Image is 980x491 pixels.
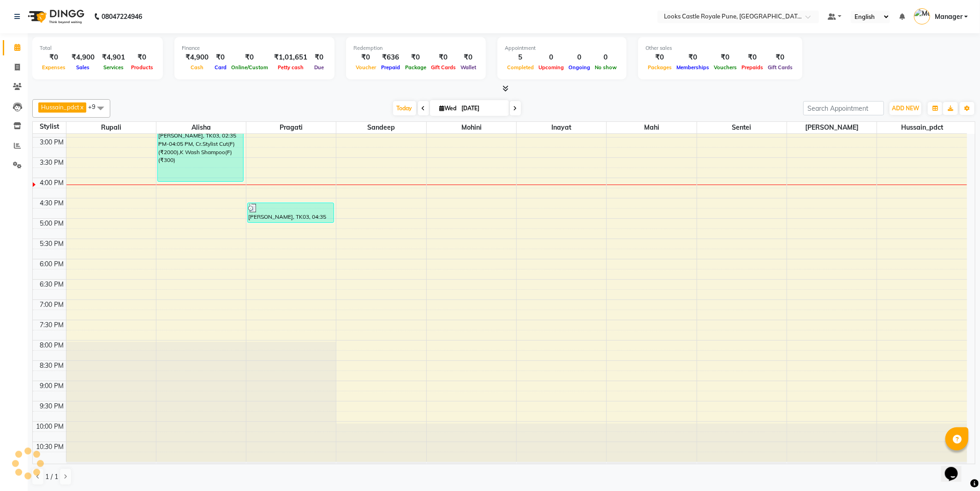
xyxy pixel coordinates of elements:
[229,52,270,63] div: ₹0
[645,64,674,71] span: Packages
[212,52,229,63] div: ₹0
[566,64,592,71] span: Ongoing
[248,203,333,222] div: [PERSON_NAME], TK03, 04:35 PM-05:05 PM, Classic Manicure(F) (₹500)
[129,64,155,71] span: Products
[517,122,606,133] span: Inayat
[607,122,696,133] span: Mahi
[38,381,66,391] div: 9:00 PM
[353,64,378,71] span: Voucher
[427,122,516,133] span: Mohini
[459,102,505,115] input: 2025-09-03
[102,4,142,30] b: 08047224946
[45,472,58,482] span: 1 / 1
[129,52,155,63] div: ₹0
[505,44,619,52] div: Appointment
[38,361,66,371] div: 8:30 PM
[38,239,66,249] div: 5:30 PM
[38,300,66,310] div: 7:00 PM
[275,64,306,71] span: Petty cash
[312,64,326,71] span: Due
[890,102,921,115] button: ADD NEW
[24,4,87,30] img: logo
[765,64,795,71] span: Gift Cards
[88,103,102,110] span: +9
[393,101,416,115] span: Today
[35,422,66,431] div: 10:00 PM
[212,64,229,71] span: Card
[38,198,66,208] div: 4:30 PM
[66,122,156,133] span: Rupali
[505,64,536,71] span: Completed
[38,158,66,168] div: 3:30 PM
[379,64,402,71] span: Prepaid
[35,442,66,452] div: 10:30 PM
[429,52,458,63] div: ₹0
[592,64,619,71] span: No show
[892,105,919,112] span: ADD NEW
[74,64,92,71] span: Sales
[270,52,311,63] div: ₹1,01,651
[38,280,66,289] div: 6:30 PM
[40,52,68,63] div: ₹0
[458,52,478,63] div: ₹0
[40,64,68,71] span: Expenses
[336,122,426,133] span: Sandeep
[229,64,270,71] span: Online/Custom
[156,122,246,133] span: Alisha
[803,101,884,115] input: Search Appointment
[188,64,206,71] span: Cash
[566,52,592,63] div: 0
[711,52,739,63] div: ₹0
[765,52,795,63] div: ₹0
[437,105,459,112] span: Wed
[38,401,66,411] div: 9:30 PM
[41,103,79,111] span: Hussain_pdct
[38,178,66,188] div: 4:00 PM
[246,122,336,133] span: Pragati
[645,52,674,63] div: ₹0
[429,64,458,71] span: Gift Cards
[68,52,98,63] div: ₹4,900
[353,52,378,63] div: ₹0
[941,454,971,482] iframe: chat widget
[935,12,962,22] span: Manager
[536,64,566,71] span: Upcoming
[38,341,66,350] div: 8:00 PM
[101,64,126,71] span: Services
[536,52,566,63] div: 0
[711,64,739,71] span: Vouchers
[458,64,478,71] span: Wallet
[40,44,155,52] div: Total
[739,52,765,63] div: ₹0
[505,52,536,63] div: 5
[182,52,212,63] div: ₹4,900
[877,122,967,133] span: Hussain_pdct
[739,64,765,71] span: Prepaids
[158,122,243,181] div: [PERSON_NAME], TK03, 02:35 PM-04:05 PM, Cr.Stylist Cut(F) (₹2000),K Wash Shampoo(F) (₹300)
[38,320,66,330] div: 7:30 PM
[38,219,66,228] div: 5:00 PM
[182,44,327,52] div: Finance
[403,64,429,71] span: Package
[353,44,478,52] div: Redemption
[592,52,619,63] div: 0
[914,8,930,24] img: Manager
[403,52,429,63] div: ₹0
[674,64,711,71] span: Memberships
[697,122,787,133] span: Sentei
[674,52,711,63] div: ₹0
[378,52,403,63] div: ₹636
[38,259,66,269] div: 6:00 PM
[311,52,327,63] div: ₹0
[98,52,129,63] div: ₹4,901
[645,44,795,52] div: Other sales
[787,122,877,133] span: [PERSON_NAME]
[33,122,66,132] div: Stylist
[38,138,66,147] div: 3:00 PM
[79,103,84,111] a: x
